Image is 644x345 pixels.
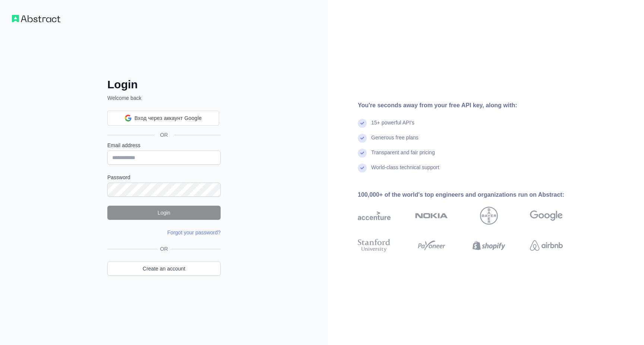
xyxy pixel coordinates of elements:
img: Workflow [12,15,60,22]
img: payoneer [415,237,448,254]
div: Вход через аккаунт Google [107,111,219,126]
div: Generous free plans [371,134,419,149]
img: accenture [358,207,391,225]
img: airbnb [530,237,563,254]
img: check mark [358,134,367,143]
span: OR [154,131,174,139]
img: shopify [473,237,505,254]
img: google [530,207,563,225]
p: Welcome back [107,94,221,102]
div: 15+ powerful API's [371,119,414,134]
img: nokia [415,207,448,225]
span: OR [157,245,171,253]
div: World-class technical support [371,164,439,178]
div: You're seconds away from your free API key, along with: [358,101,587,110]
div: Transparent and fair pricing [371,149,435,164]
label: Email address [107,142,221,149]
a: Create an account [107,262,221,276]
div: 100,000+ of the world's top engineers and organizations run on Abstract: [358,190,587,199]
img: check mark [358,149,367,158]
a: Forgot your password? [167,230,221,235]
button: Login [107,206,221,220]
img: bayer [480,207,498,225]
img: stanford university [358,237,391,254]
img: check mark [358,164,367,172]
label: Password [107,174,221,181]
img: check mark [358,119,367,128]
h2: Login [107,78,221,91]
span: Вход через аккаунт Google [135,114,202,122]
